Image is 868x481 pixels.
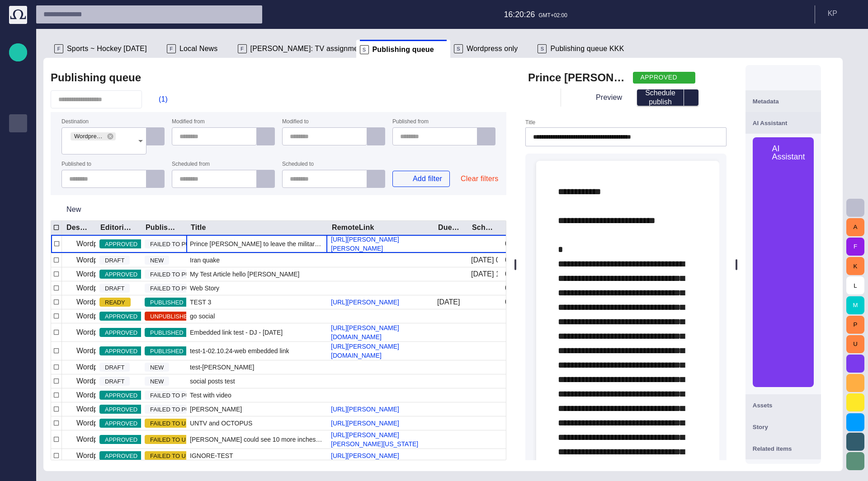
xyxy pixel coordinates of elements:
div: Media [9,150,27,168]
span: FAILED TO UNPUBLISH [145,435,221,444]
span: DRAFT [99,256,130,265]
p: [PERSON_NAME]'s media (playout) [13,208,24,217]
div: AI Assistant [9,295,27,313]
p: Wordpress Reunion [76,346,140,356]
div: SPublishing queue [356,40,450,58]
span: READY [99,298,131,307]
span: Publishing queue [373,45,434,54]
div: F[PERSON_NAME]: TV assignment [234,40,356,58]
button: Related items [745,438,821,459]
span: NEW [145,256,169,265]
span: FAILED TO PUBLISH [145,284,212,293]
button: AI Assistant [745,112,821,134]
span: APPROVED [99,391,143,400]
span: FAILED TO PUBLISH [145,405,212,414]
img: Octopus News Room [9,6,27,24]
span: test-adam [190,363,254,372]
label: Scheduled from [172,161,210,168]
label: Destination [61,119,89,125]
span: FAILED TO UNPUBLISH [145,419,221,428]
span: Rundowns [13,82,24,93]
div: [URL][DOMAIN_NAME] [9,277,27,295]
span: APPROVED [99,347,143,356]
span: Social Media [13,244,24,255]
div: Destination [66,223,89,232]
span: Wordpress Reunion [71,132,108,141]
span: Wordpress only [467,44,518,53]
p: Administration [13,172,24,181]
span: go social [190,312,215,321]
span: Metadata [753,98,779,105]
p: Wordpress Reunion [76,297,140,308]
p: Wordpress Reunion [76,255,140,266]
div: 8/20 13:52 [471,269,498,279]
button: F [846,238,864,256]
button: KP [821,5,863,22]
span: APPROVED [99,405,143,414]
span: Editorial Admin [13,262,24,273]
span: [URL][DOMAIN_NAME] [13,280,24,291]
span: NEW [145,363,169,372]
p: GMT+02:00 [538,11,567,19]
span: [PERSON_NAME]'s media (playout) [13,208,24,219]
span: TEST 3 [190,298,211,307]
span: Media-test with filter [13,190,24,201]
span: FAILED TO PUBLISH [145,391,212,400]
div: Editorial status [100,223,134,232]
p: Rundowns [13,82,24,91]
label: Published to [61,161,91,168]
span: Iran quake [190,256,220,265]
span: Publishing queue KKK [550,44,624,53]
p: Editorial Admin [13,262,24,271]
span: IGNORE-TEST [190,451,233,460]
ul: main menu [9,78,27,331]
span: My Test Article hello dolly [190,270,299,279]
p: Wordpress Reunion [76,450,140,461]
div: Octopus [9,313,27,331]
p: Wordpress Reunion [76,327,140,338]
div: SPublishing queue KKK [534,40,640,58]
div: FLocal News [163,40,234,58]
p: Story folders [13,100,24,109]
span: AI Assistant [753,120,788,126]
span: [PERSON_NAME]: TV assignment [250,44,364,53]
p: AI Assistant [13,299,24,308]
a: [URL][PERSON_NAME] [327,298,403,307]
p: S [360,45,369,54]
p: 16:20:26 [504,9,535,20]
span: Prince William to leave the military 200008 [190,239,324,248]
span: APPROVED [99,435,143,444]
button: select publish option [684,89,698,106]
span: Related items [753,445,792,452]
button: Metadata [745,90,821,112]
button: K [846,257,864,275]
div: 9/14/2013 00:00 [471,255,498,265]
span: UNTV and OCTOPUS [190,419,252,428]
div: Due date [438,223,460,232]
p: F [167,44,176,53]
span: AI Assistant [13,299,24,309]
span: UNPUBLISHED [145,312,197,321]
span: PUBLISHED [145,328,189,337]
div: SWordpress only [450,40,534,58]
button: A [846,218,864,236]
button: Clear filters [453,171,505,187]
p: Publishing queue [13,118,24,127]
p: Wordpress Reunion [76,404,140,415]
span: APPROVED [99,328,143,337]
span: DRAFT [99,363,130,372]
label: Published from [392,119,429,125]
div: Title [191,223,206,232]
label: Scheduled to [282,161,314,168]
div: FSports ~ Hockey [DATE] [51,40,163,58]
a: [URL][PERSON_NAME] [327,419,403,428]
p: [URL][DOMAIN_NAME] [13,280,24,290]
span: FAILED TO PUBLISH [145,270,212,279]
p: Octopus [13,317,24,326]
p: Wordpress Reunion [76,376,140,387]
p: Wordpress Reunion [76,269,140,280]
div: Publishing status [146,223,179,232]
label: Modified from [172,119,205,125]
span: PUBLISHED [145,298,189,307]
span: Assets [753,402,773,409]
